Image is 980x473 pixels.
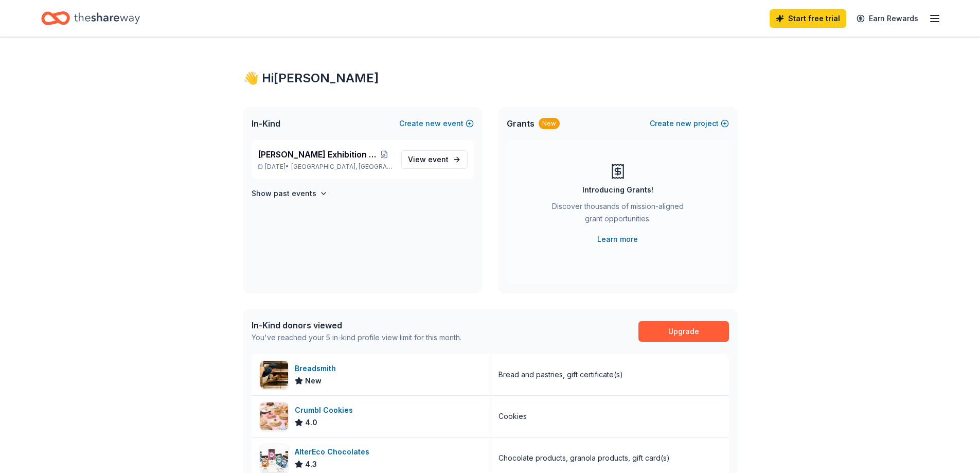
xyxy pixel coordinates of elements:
a: Home [41,6,140,30]
span: new [676,117,691,130]
div: Bread and pastries, gift certificate(s) [498,369,623,381]
div: New [539,118,560,129]
div: Breadsmith [295,362,340,375]
span: event [428,155,449,164]
div: In-Kind donors viewed [252,319,461,331]
span: New [305,375,322,387]
a: Start free trial [770,9,846,28]
div: 👋 Hi [PERSON_NAME] [243,70,737,86]
img: Image for Breadsmith [260,361,288,389]
span: 4.0 [305,416,317,429]
div: Chocolate products, granola products, gift card(s) [498,452,670,464]
span: Grants [507,117,534,130]
button: Createnewproject [650,117,729,130]
img: Image for AlterEco Chocolates [260,444,288,472]
div: Discover thousands of mission-aligned grant opportunities. [548,200,688,229]
button: Createnewevent [399,117,474,130]
a: Upgrade [638,321,729,342]
h4: Show past events [252,187,316,200]
div: Cookies [498,410,527,423]
span: [GEOGRAPHIC_DATA], [GEOGRAPHIC_DATA] [291,163,393,171]
span: 4.3 [305,458,317,470]
img: Image for Crumbl Cookies [260,402,288,430]
span: [PERSON_NAME] Exhibition Opening [258,148,376,161]
span: View [408,153,449,166]
div: AlterEco Chocolates [295,446,373,458]
a: Learn more [597,233,638,246]
span: In-Kind [252,117,280,130]
div: Introducing Grants! [582,184,653,196]
span: new [425,117,441,130]
p: [DATE] • [258,163,393,171]
a: Earn Rewards [850,9,924,28]
a: View event [401,150,468,169]
div: You've reached your 5 in-kind profile view limit for this month. [252,331,461,344]
div: Crumbl Cookies [295,404,357,416]
button: Show past events [252,187,328,200]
